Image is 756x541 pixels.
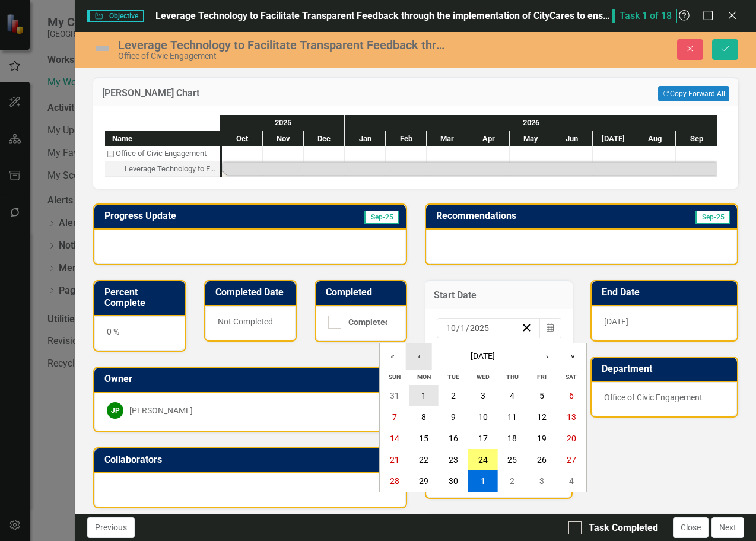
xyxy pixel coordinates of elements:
[380,470,409,492] button: September 28, 2025
[471,351,495,361] span: [DATE]
[105,146,220,161] div: Task: Office of Civic Engagement Start date: 2025-10-01 End date: 2025-10-02
[456,323,460,333] span: /
[215,287,290,298] h3: Completed Date
[466,323,469,333] span: /
[481,391,485,400] abbr: September 3, 2025
[390,476,399,486] abbr: September 28, 2025
[537,434,547,443] abbr: September 19, 2025
[439,428,468,449] button: September 16, 2025
[105,161,220,177] div: Task: Start date: 2025-10-01 End date: 2026-09-30
[446,322,456,334] input: mm
[497,406,527,428] button: September 11, 2025
[468,406,498,428] button: September 10, 2025
[527,470,557,492] button: October 3, 2025
[105,161,220,177] div: Leverage Technology to Facilitate Transparent Feedback through the implementation of CityCares to...
[345,131,386,147] div: Jan
[390,455,399,464] abbr: September 21, 2025
[477,373,490,381] abbr: Wednesday
[380,428,409,449] button: September 14, 2025
[386,131,427,147] div: Feb
[439,406,468,428] button: September 9, 2025
[449,476,458,486] abbr: September 30, 2025
[380,343,406,370] button: «
[478,412,488,422] abbr: September 10, 2025
[409,428,439,449] button: September 15, 2025
[527,406,557,428] button: September 12, 2025
[602,364,731,374] h3: Department
[497,449,527,470] button: September 25, 2025
[419,455,428,464] abbr: September 22, 2025
[468,385,498,406] button: September 3, 2025
[390,391,399,400] abbr: August 31, 2025
[419,476,428,486] abbr: September 29, 2025
[507,455,517,464] abbr: September 25, 2025
[557,470,586,492] button: October 4, 2025
[421,391,426,400] abbr: September 1, 2025
[107,402,123,419] div: JP
[507,412,517,422] abbr: September 11, 2025
[449,434,458,443] abbr: September 16, 2025
[497,385,527,406] button: September 4, 2025
[658,86,729,101] button: Copy Forward All
[676,131,717,147] div: Sep
[125,161,217,177] div: Leverage Technology to Facilitate Transparent Feedback through the implementation of CityCares to...
[409,449,439,470] button: September 22, 2025
[560,343,586,370] button: »
[567,434,576,443] abbr: September 20, 2025
[205,306,296,340] div: Not Completed
[539,476,544,486] abbr: October 3, 2025
[432,343,534,370] button: [DATE]
[468,428,498,449] button: September 17, 2025
[589,521,658,535] div: Task Completed
[434,290,564,301] h3: Start Date
[557,406,586,428] button: September 13, 2025
[439,449,468,470] button: September 23, 2025
[537,373,547,381] abbr: Friday
[104,454,399,465] h3: Collaborators
[604,393,703,402] span: Office of Civic Engagement
[104,287,179,308] h3: Percent Complete
[87,10,143,22] span: Objective
[105,131,220,146] div: Name
[506,373,519,381] abbr: Thursday
[695,211,730,224] span: Sep-25
[364,211,399,224] span: Sep-25
[222,115,345,131] div: 2025
[537,412,547,422] abbr: September 12, 2025
[469,322,490,334] input: yyyy
[534,343,560,370] button: ›
[447,373,459,381] abbr: Tuesday
[392,412,397,422] abbr: September 7, 2025
[468,131,510,147] div: Apr
[390,434,399,443] abbr: September 14, 2025
[510,391,514,400] abbr: September 4, 2025
[406,343,432,370] button: ‹
[451,412,456,422] abbr: September 9, 2025
[602,287,731,298] h3: End Date
[439,385,468,406] button: September 2, 2025
[468,470,498,492] button: October 1, 2025
[104,211,301,221] h3: Progress Update
[409,385,439,406] button: September 1, 2025
[223,163,717,175] div: Task: Start date: 2025-10-01 End date: 2026-09-30
[634,131,676,147] div: Aug
[497,428,527,449] button: September 18, 2025
[93,39,112,58] img: Not Defined
[569,476,574,486] abbr: October 4, 2025
[449,455,458,464] abbr: September 23, 2025
[593,131,634,147] div: Jul
[460,322,466,334] input: dd
[711,517,744,538] button: Next
[102,88,463,98] h3: [PERSON_NAME] Chart
[604,317,628,326] span: [DATE]
[557,428,586,449] button: September 20, 2025
[222,131,263,147] div: Oct
[478,434,488,443] abbr: September 17, 2025
[263,131,304,147] div: Nov
[566,373,577,381] abbr: Saturday
[497,470,527,492] button: October 2, 2025
[345,115,717,131] div: 2026
[409,406,439,428] button: September 8, 2025
[409,470,439,492] button: September 29, 2025
[468,449,498,470] button: September 24, 2025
